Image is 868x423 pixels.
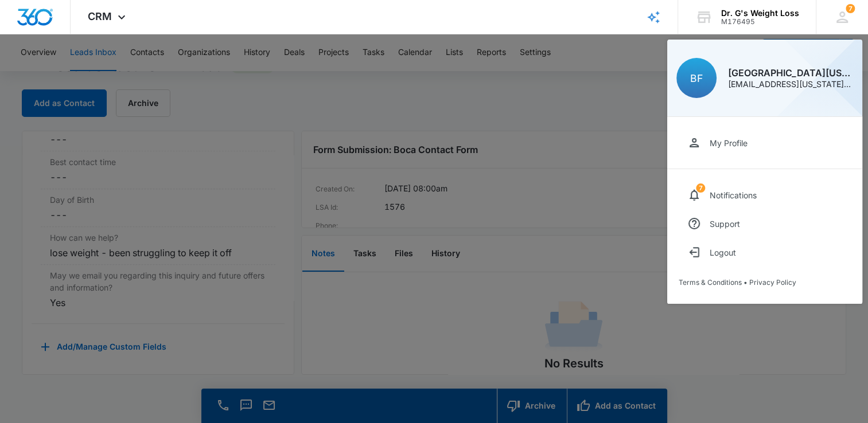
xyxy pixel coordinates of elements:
[710,190,757,200] div: Notifications
[679,209,851,238] a: Support
[679,128,851,157] a: My Profile
[696,183,705,193] div: notifications count
[710,219,740,229] div: Support
[88,10,112,22] span: CRM
[710,248,736,257] div: Logout
[710,138,748,148] div: My Profile
[728,80,853,88] div: [EMAIL_ADDRESS][US_STATE][DOMAIN_NAME]
[690,72,703,84] span: BF
[679,181,851,209] a: notifications countNotifications
[721,18,799,26] div: account id
[721,9,799,18] div: account name
[679,238,851,267] button: Logout
[846,4,855,13] span: 7
[679,278,742,287] a: Terms & Conditions
[696,183,705,193] span: 7
[728,68,853,77] div: [GEOGRAPHIC_DATA][US_STATE]
[679,278,851,287] div: •
[749,278,796,287] a: Privacy Policy
[846,4,855,13] div: notifications count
